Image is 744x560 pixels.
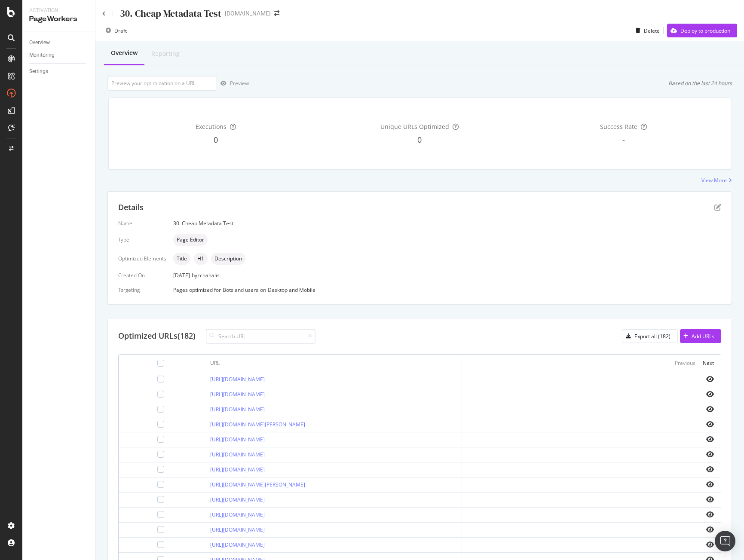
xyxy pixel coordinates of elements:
div: Monitoring [29,51,55,60]
div: Targeting [118,286,166,294]
div: Overview [111,49,138,57]
div: Based on the last 24 hours [668,80,732,87]
i: eye [706,526,714,533]
div: Created On [118,272,166,279]
div: Bots and users [223,286,258,294]
a: [URL][DOMAIN_NAME][PERSON_NAME] [210,421,305,428]
div: URL [210,359,220,367]
i: eye [706,451,714,458]
div: Activation [29,7,88,14]
i: eye [706,541,714,548]
a: [URL][DOMAIN_NAME] [210,451,265,458]
div: neutral label [194,253,208,265]
div: neutral label [173,234,208,246]
div: Open Intercom Messenger [715,531,735,551]
a: [URL][DOMAIN_NAME] [210,466,265,473]
button: Preview [217,77,249,90]
a: [URL][DOMAIN_NAME] [210,406,265,413]
div: Details [118,202,144,213]
div: Optimized URLs (182) [118,330,196,342]
span: Unique URLs Optimized [380,122,449,131]
div: Previous [675,359,695,367]
div: pen-to-square [714,204,721,211]
button: Add URLs [680,329,721,343]
div: PageWorkers [29,14,88,24]
a: Click to go back [102,11,106,16]
i: eye [706,376,714,383]
input: Preview your optimization on a URL [107,76,217,91]
span: Executions [196,122,227,131]
div: neutral label [173,253,190,265]
div: Delete [644,27,660,34]
a: Settings [29,67,89,76]
div: Deploy to production [680,27,730,34]
div: [DOMAIN_NAME] [225,9,271,18]
div: 30. Cheap Metadata Test [173,220,721,227]
a: [URL][DOMAIN_NAME] [210,526,265,533]
i: eye [706,511,714,518]
a: [URL][DOMAIN_NAME] [210,436,265,443]
a: [URL][DOMAIN_NAME] [210,511,265,518]
div: 30. Cheap Metadata Test [120,7,221,20]
input: Search URL [206,329,315,344]
div: Optimized Elements [118,255,166,262]
button: Previous [675,358,695,368]
div: neutral label [211,253,245,265]
a: View More [701,177,732,184]
button: Next [703,358,714,368]
i: eye [706,421,714,428]
a: [URL][DOMAIN_NAME] [210,391,265,398]
i: eye [706,391,714,398]
div: Preview [230,80,249,87]
span: 0 [417,135,422,145]
a: Overview [29,38,89,47]
button: Delete [632,24,660,37]
span: H1 [197,256,204,261]
div: Type [118,236,166,243]
span: Success Rate [600,122,637,131]
a: Monitoring [29,51,89,60]
span: - [622,135,625,145]
i: eye [706,406,714,413]
button: Export all (182) [622,329,678,343]
i: eye [706,481,714,488]
div: Reporting [151,49,180,58]
div: by zchahalis [192,272,220,279]
div: Overview [29,38,50,47]
div: View More [701,177,727,184]
div: [DATE] [173,272,721,279]
i: eye [706,496,714,503]
div: Desktop and Mobile [268,286,315,294]
a: [URL][DOMAIN_NAME][PERSON_NAME] [210,481,305,488]
i: eye [706,436,714,443]
span: 0 [214,135,218,145]
div: Next [703,359,714,367]
a: [URL][DOMAIN_NAME] [210,376,265,383]
div: Export all (182) [634,333,671,340]
a: [URL][DOMAIN_NAME] [210,541,265,548]
div: Settings [29,67,48,76]
div: arrow-right-arrow-left [274,10,279,16]
a: [URL][DOMAIN_NAME] [210,496,265,503]
span: Description [214,256,242,261]
div: Pages optimized for on [173,286,721,294]
i: eye [706,466,714,473]
button: Deploy to production [667,24,737,37]
span: Page Editor [177,237,204,242]
div: Draft [114,27,127,34]
span: Title [177,256,187,261]
div: Add URLs [692,333,714,340]
div: Name [118,220,166,227]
